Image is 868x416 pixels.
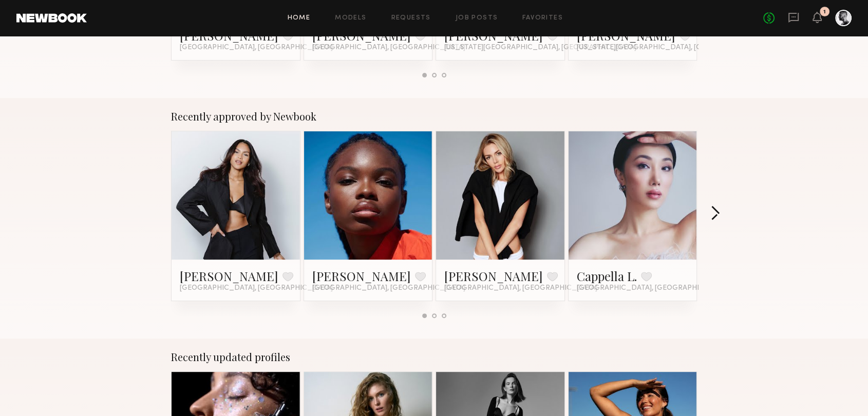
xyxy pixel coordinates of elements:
[171,110,697,123] div: Recently approved by Newbook
[312,44,465,52] span: [GEOGRAPHIC_DATA], [GEOGRAPHIC_DATA]
[577,44,769,52] span: [US_STATE][GEOGRAPHIC_DATA], [GEOGRAPHIC_DATA]
[577,284,730,292] span: [GEOGRAPHIC_DATA], [GEOGRAPHIC_DATA]
[180,268,278,284] a: [PERSON_NAME]
[312,268,411,284] a: [PERSON_NAME]
[391,15,431,22] a: Requests
[180,284,333,292] span: [GEOGRAPHIC_DATA], [GEOGRAPHIC_DATA]
[171,351,697,363] div: Recently updated profiles
[577,268,637,284] a: Cappella L.
[180,44,333,52] span: [GEOGRAPHIC_DATA], [GEOGRAPHIC_DATA]
[522,15,563,22] a: Favorites
[444,284,597,292] span: [GEOGRAPHIC_DATA], [GEOGRAPHIC_DATA]
[288,15,311,22] a: Home
[312,284,465,292] span: [GEOGRAPHIC_DATA], [GEOGRAPHIC_DATA]
[456,15,498,22] a: Job Posts
[823,9,826,15] div: 1
[335,15,366,22] a: Models
[444,44,636,52] span: [US_STATE][GEOGRAPHIC_DATA], [GEOGRAPHIC_DATA]
[444,268,543,284] a: [PERSON_NAME]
